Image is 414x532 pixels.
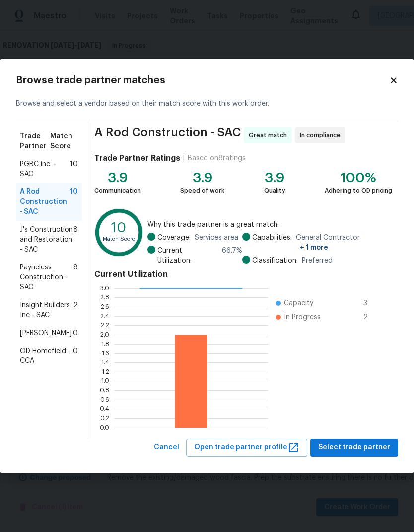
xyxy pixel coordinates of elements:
[150,439,183,457] button: Cancel
[101,378,109,384] text: 1.0
[16,75,389,85] h2: Browse trade partner matches
[20,225,73,255] span: J's Construction and Restoration - SAC
[20,187,70,217] span: A Rod Construction - SAC
[50,131,78,151] span: Match Score
[94,173,141,183] div: 3.9
[100,285,109,291] text: 3.0
[94,186,141,196] div: Communication
[73,300,78,320] span: 2
[20,131,50,151] span: Trade Partner
[100,397,109,403] text: 0.6
[180,153,188,163] div: |
[20,328,72,338] span: [PERSON_NAME]
[70,187,78,217] span: 10
[100,425,109,431] text: 0.0
[186,439,307,457] button: Open trade partner profile
[20,300,73,320] span: Insight Builders Inc - SAC
[318,442,390,454] span: Select trade partner
[188,153,246,163] div: Based on 8 ratings
[100,406,109,412] text: 0.4
[101,359,109,365] text: 1.4
[325,186,392,196] div: Adhering to OD pricing
[363,312,379,322] span: 2
[103,236,135,242] text: Match Score
[20,263,73,292] span: Payneless Construction - SAC
[73,328,78,338] span: 0
[180,173,224,183] div: 3.9
[249,130,291,140] span: Great match
[20,159,70,179] span: PGBC inc. - SAC
[70,159,78,179] span: 10
[154,442,179,454] span: Cancel
[111,222,126,235] text: 10
[194,442,299,454] span: Open trade partner profile
[100,387,109,393] text: 0.8
[101,323,109,329] text: 2.2
[147,220,392,230] span: Why this trade partner is a great match:
[100,332,109,338] text: 2.0
[222,246,242,266] span: 66.7 %
[94,269,392,279] h4: Current Utilization
[100,313,109,319] text: 2.4
[252,256,298,266] span: Classification:
[73,225,78,255] span: 8
[325,173,392,183] div: 100%
[310,439,398,457] button: Select trade partner
[73,346,78,366] span: 0
[264,173,285,183] div: 3.9
[284,298,313,308] span: Capacity
[157,233,191,243] span: Coverage:
[300,244,328,251] span: + 1 more
[101,304,109,310] text: 2.6
[102,369,109,375] text: 1.2
[180,186,224,196] div: Speed of work
[73,263,78,292] span: 8
[363,298,379,308] span: 3
[264,186,285,196] div: Quality
[100,295,109,301] text: 2.8
[284,312,321,322] span: In Progress
[300,130,345,140] span: In compliance
[157,246,218,266] span: Current Utilization:
[101,341,109,347] text: 1.8
[302,256,333,266] span: Preferred
[296,233,392,253] span: General Contractor
[100,415,109,421] text: 0.2
[252,233,292,253] span: Capabilities:
[94,127,241,143] span: A Rod Construction - SAC
[102,351,109,356] text: 1.6
[16,87,398,121] div: Browse and select a vendor based on their match score with this work order.
[94,153,180,163] h4: Trade Partner Ratings
[20,346,73,366] span: OD Homefield - CCA
[195,233,238,243] span: Services area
